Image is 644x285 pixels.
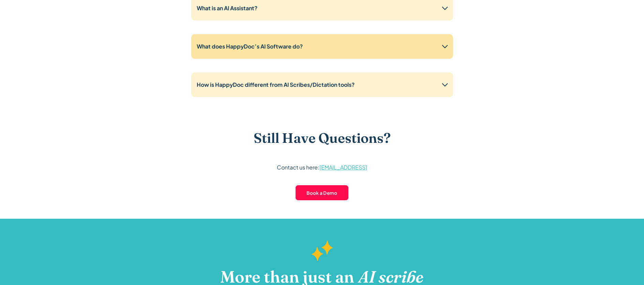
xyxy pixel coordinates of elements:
[254,130,391,146] h3: Still Have Questions?
[197,43,303,50] strong: What does HappyDoc’s AI Software do?
[197,81,355,88] strong: How is HappyDoc different from AI Scribes/Dictation tools?
[295,185,349,201] a: Book a Demo
[319,164,367,171] a: [EMAIL_ADDRESS]
[197,4,257,12] strong: What is an AI Assistant?
[311,241,333,261] img: Gold Sparkles.
[277,163,367,172] p: Contact us here:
